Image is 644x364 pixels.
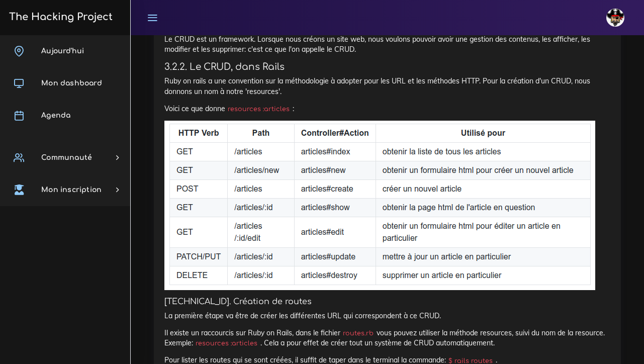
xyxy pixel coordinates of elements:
p: Il existe un raccourcis sur Ruby on Rails, dans le fichier vous pouvez utiliser la méthode resour... [164,328,610,348]
span: Agenda [41,112,70,119]
code: resources :articles [225,104,293,114]
code: resources :articles [193,338,260,348]
h3: The Hacking Project [6,12,113,23]
img: avatar [606,9,624,27]
span: Mon dashboard [41,79,102,87]
span: Communauté [41,154,92,161]
p: Le CRUD est un framework. Lorsque nous créons un site web, nous voulons pouvoir avoir une gestion... [164,34,610,55]
span: Mon inscription [41,186,102,194]
span: Aujourd'hui [41,47,84,55]
p: Ruby on rails a une convention sur la méthodologie à adopter pour les URL et les méthodes HTTP. P... [164,76,610,97]
code: routes.rb [340,328,377,338]
p: La première étape va être de créer les différentes URL qui correspondent à ce CRUD. [164,311,610,321]
h4: 3.2.2. Le CRUD, dans Rails [164,61,610,72]
p: Voici ce que donne : [164,104,610,114]
h5: [TECHNICAL_ID]. Création de routes [164,297,610,307]
img: Mh9j6nf.png [164,121,595,290]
